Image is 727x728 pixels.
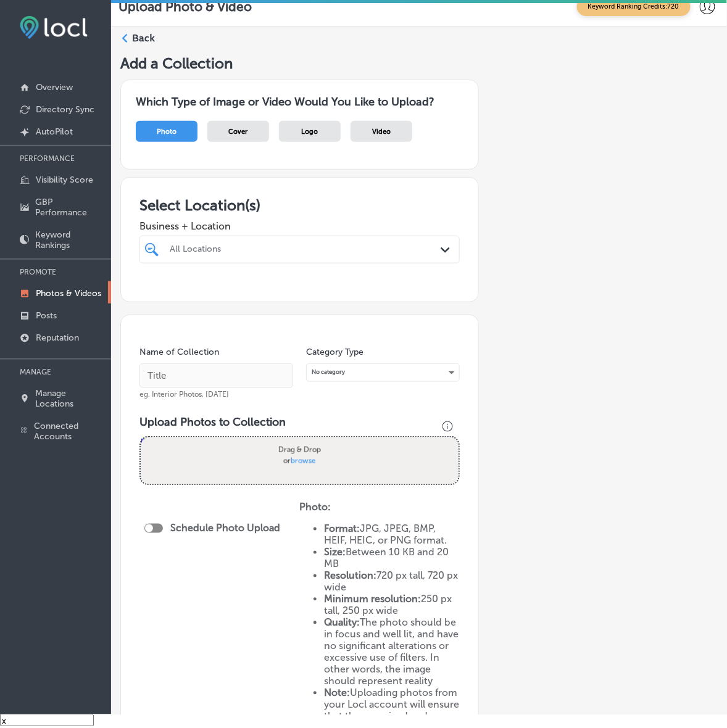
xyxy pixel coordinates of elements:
[139,415,460,429] h3: Upload Photos to Collection
[275,440,325,469] label: Drag & Drop or
[324,523,360,535] strong: Format:
[324,547,459,570] li: Between 10 KB and 20 MB
[36,104,94,115] p: Directory Sync
[324,594,421,605] strong: Minimum resolution:
[307,364,459,381] div: No category
[36,175,93,185] p: Visibility Score
[306,347,363,357] label: Category Type
[324,617,360,629] strong: Quality:
[170,523,280,534] label: Schedule Photo Upload
[157,128,177,136] span: Photo
[372,128,391,136] span: Video
[36,388,105,409] p: Manage Locations
[139,196,460,214] h3: Select Location(s)
[139,390,229,399] span: eg. Interior Photos, [DATE]
[36,310,57,321] p: Posts
[324,570,459,594] li: 720 px tall, 720 px wide
[120,54,718,72] h5: Add a Collection
[34,421,105,442] p: Connected Accounts
[36,197,105,218] p: GBP Performance
[132,31,155,45] label: Back
[36,288,101,299] p: Photos & Videos
[36,333,79,343] p: Reputation
[324,687,350,699] strong: Note:
[324,570,376,582] strong: Resolution:
[324,617,459,687] li: The photo should be in focus and well lit, and have no significant alterations or excessive use o...
[170,244,442,255] div: All Locations
[302,128,318,136] span: Logo
[299,502,331,513] strong: Photo:
[324,594,459,617] li: 250 px tall, 250 px wide
[324,523,459,547] li: JPG, JPEG, BMP, HEIF, HEIC, or PNG format.
[139,363,293,388] input: Title
[20,16,88,39] img: fda3e92497d09a02dc62c9cd864e3231.png
[324,547,346,558] strong: Size:
[139,347,219,357] label: Name of Collection
[136,95,463,109] h3: Which Type of Image or Video Would You Like to Upload?
[35,230,105,250] p: Keyword Rankings
[291,456,316,465] span: browse
[36,82,73,93] p: Overview
[36,126,73,137] p: AutoPilot
[139,220,460,232] span: Business + Location
[229,128,248,136] span: Cover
